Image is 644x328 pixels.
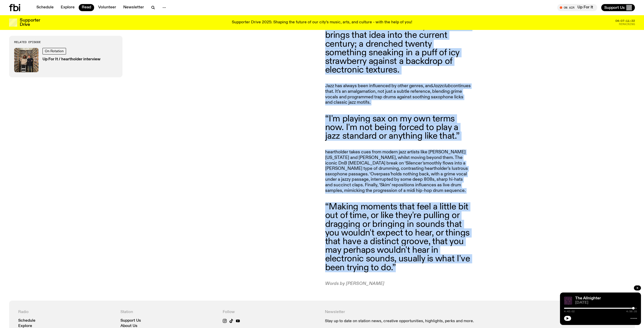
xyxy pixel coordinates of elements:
[325,83,471,105] p: Jazz has always been influenced by other genres, and continues that. It’s an amalgamation, not ju...
[14,48,117,72] a: On RotationUp For It / heartholder interview
[14,41,117,44] h3: Related Episode
[58,4,78,11] a: Explore
[626,310,637,313] span: 4:56:35
[79,4,94,11] a: Read
[557,4,597,11] button: On AirUp For It
[432,84,451,88] em: Jazzclub
[325,115,471,141] blockquote: “I'm playing sax on my own terms now. I'm not being forced to play a jazz standard or anything li...
[575,296,601,300] a: The Allnighter
[120,310,217,315] h4: Station
[33,4,57,11] a: Schedule
[325,319,523,324] p: Stay up to date on station news, creative opportunities, highlights, perks and more.
[223,310,319,315] h4: Follow
[120,4,147,11] a: Newsletter
[120,324,137,328] a: About Us
[18,319,35,323] a: Schedule
[20,18,40,27] h3: Supporter Drive
[18,310,114,315] h4: Radio
[575,301,637,305] span: [DATE]
[619,23,635,26] span: Remaining
[232,20,412,25] p: Supporter Drive 2025: Shaping the future of our city’s music, arts, and culture - with the help o...
[325,310,523,315] h4: Newsletter
[390,172,391,176] em: ’
[325,150,471,193] p: heartholder takes cues from modern jazz artists like [PERSON_NAME][US_STATE] and [PERSON_NAME], w...
[604,5,625,10] span: Support Us
[564,310,575,313] span: 4:42:02
[325,281,471,287] p: Words by [PERSON_NAME]
[601,4,635,11] button: Support Us
[120,319,141,323] a: Support Us
[325,203,471,272] blockquote: “Making moments that feel a little bit out of time, or like they're pulling or dragging or bringi...
[43,58,100,61] h3: Up For It / heartholder interview
[95,4,119,11] a: Volunteer
[18,324,32,328] a: Explore
[422,161,423,166] em: ’
[615,20,635,22] span: 04:07:11:22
